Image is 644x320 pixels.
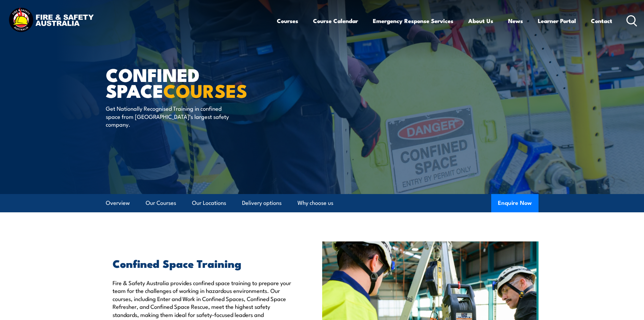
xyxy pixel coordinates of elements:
p: Get Nationally Recognised Training in confined space from [GEOGRAPHIC_DATA]’s largest safety comp... [106,104,229,128]
a: About Us [468,12,493,30]
h2: Confined Space Training [113,258,291,268]
a: Why choose us [297,194,333,212]
h1: Confined Space [106,66,273,98]
a: Our Courses [146,194,176,212]
a: Delivery options [242,194,282,212]
a: Course Calendar [313,12,358,30]
button: Enquire Now [491,194,539,212]
a: Emergency Response Services [373,12,453,30]
a: Our Locations [192,194,226,212]
a: Overview [106,194,130,212]
a: Courses [277,12,298,30]
a: News [508,12,523,30]
strong: COURSES [163,76,247,104]
a: Contact [591,12,612,30]
a: Learner Portal [538,12,576,30]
